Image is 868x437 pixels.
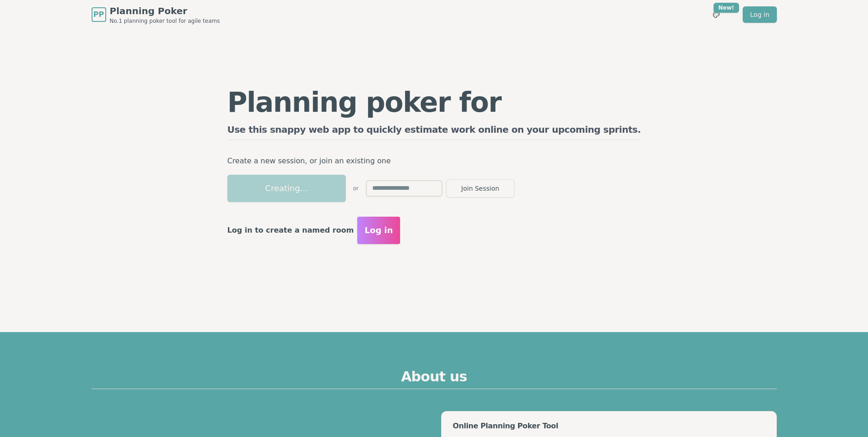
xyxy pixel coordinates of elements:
[110,17,220,25] span: No.1 planning poker tool for agile teams
[365,224,393,237] span: Log in
[353,185,359,192] span: or
[93,9,104,20] span: PP
[714,3,740,13] div: New!
[227,224,354,237] p: Log in to create a named room
[357,217,400,244] button: Log in
[743,6,776,23] a: Log in
[227,88,641,116] h1: Planning poker for
[708,6,724,23] button: New!
[110,5,220,17] span: Planning Poker
[92,369,777,389] h2: About us
[227,155,641,167] p: Create a new session, or join an existing one
[446,179,514,198] button: Join Session
[227,123,641,140] h2: Use this snappy web app to quickly estimate work online on your upcoming sprints.
[92,5,220,25] a: PPPlanning PokerNo.1 planning poker tool for agile teams
[452,422,765,430] div: Online Planning Poker Tool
